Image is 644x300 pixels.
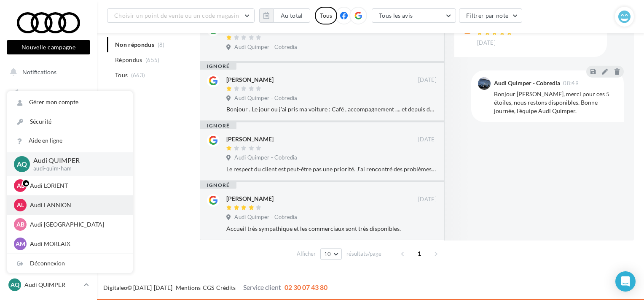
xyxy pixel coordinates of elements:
div: Le respect du client est peut-être pas une priorité. J'ai rencontré des problèmes d'arrêt moteur ... [226,165,437,173]
a: Gérer mon compte [7,93,133,112]
a: Crédits [216,284,236,291]
div: ignoré [200,63,236,70]
span: Notifications [22,68,56,76]
span: Service client [243,283,281,291]
span: AL [17,201,24,209]
span: 10 [324,251,331,257]
div: Bonjour . Le jour ou j'ai pris ma voiture : Café , accompagnement .... et depuis dėlaisement de t... [226,105,437,114]
button: Nouvelle campagne [7,40,90,54]
button: Tous les avis [372,8,456,23]
div: ignoré [200,182,236,189]
span: AB [16,220,24,229]
span: 02 30 07 43 80 [284,283,327,291]
button: 10 [320,248,342,260]
span: Audi Quimper - Cobredia [234,214,297,221]
span: [DATE] [477,39,496,47]
a: CGS [203,284,214,291]
span: (663) [131,72,145,78]
div: Bonjour [PERSON_NAME], merci pour ces 5 étoiles, nous restons disponibles. Bonne journée, l'équip... [494,90,617,115]
a: PLV et print personnalisable [5,190,92,215]
span: Tous [115,71,128,79]
span: AL [17,181,24,190]
span: AQ [17,159,27,169]
span: Opérations [22,89,51,97]
a: Opérations [5,84,92,102]
div: Tous [315,7,337,24]
button: Choisir un point de vente ou un code magasin [107,8,255,23]
span: AM [16,240,25,248]
div: Déconnexion [7,254,133,273]
span: Tous les avis [379,12,413,19]
div: Audi Quimper - Cobredia [494,80,560,86]
a: Mentions [176,284,201,291]
span: Choisir un point de vente ou un code magasin [114,12,239,19]
p: Audi QUIMPER [24,281,80,289]
a: Campagnes [5,148,92,166]
span: [DATE] [418,76,437,84]
a: Boîte de réception45 [5,105,92,123]
span: [DATE] [418,196,437,203]
div: ignoré [200,122,236,129]
div: [PERSON_NAME] [226,76,274,84]
span: résultats/page [346,250,381,258]
p: Audi [GEOGRAPHIC_DATA] [30,220,123,229]
button: Au total [274,8,310,23]
span: (655) [145,57,160,63]
span: [DATE] [418,136,437,143]
span: © [DATE]-[DATE] - - - [103,284,327,291]
p: Audi MORLAIX [30,240,123,248]
span: Afficher [297,250,316,258]
div: Accueil très sympathique et les commerciaux sont très disponibles. [226,224,437,233]
span: 1 [413,247,426,260]
button: Notifications [5,63,89,81]
p: Audi LANNION [30,201,123,209]
button: Filtrer par note [459,8,523,23]
span: Audi Quimper - Cobredia [234,95,297,102]
span: 08:49 [563,81,579,86]
p: audi-quim-ham [33,165,119,173]
span: Audi Quimper - Cobredia [234,43,297,51]
a: Médiathèque [5,169,92,186]
span: AQ [11,281,19,289]
p: Audi LORIENT [30,181,123,190]
a: AQ Audi QUIMPER [7,277,90,293]
span: Répondus [115,56,142,64]
a: Visibilité en ligne [5,127,92,145]
div: [PERSON_NAME] [226,195,274,203]
p: Audi QUIMPER [33,156,119,165]
div: [PERSON_NAME] [226,135,274,143]
button: Au total [259,8,310,23]
span: Audi Quimper - Cobredia [234,154,297,162]
a: Sécurité [7,112,133,131]
div: Open Intercom Messenger [615,271,636,292]
a: Aide en ligne [7,131,133,150]
a: Digitaleo [103,284,127,291]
